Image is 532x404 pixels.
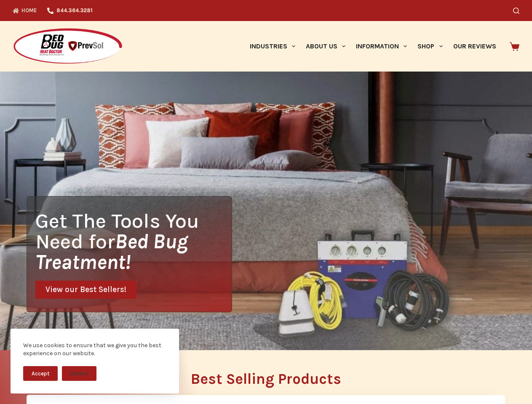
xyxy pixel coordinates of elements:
[35,229,188,274] i: Bed Bug Treatment!
[35,210,232,272] h1: Get The Tools You Need for
[45,286,126,294] span: View our Best Sellers!
[513,8,519,14] button: Search
[23,366,58,381] button: Accept
[448,21,501,72] a: Our Reviews
[412,21,448,72] a: Shop
[13,28,123,65] img: Prevsol/Bed Bug Heat Doctor
[27,372,505,386] h2: Best Selling Products
[351,21,412,72] a: Information
[300,21,350,72] a: About Us
[7,3,32,29] button: Open LiveChat chat widget
[244,21,300,72] a: Industries
[62,366,96,381] button: Decline
[244,21,501,72] nav: Primary
[23,341,166,358] div: We use cookies to ensure that we give you the best experience on our website.
[35,281,136,299] a: View our Best Sellers!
